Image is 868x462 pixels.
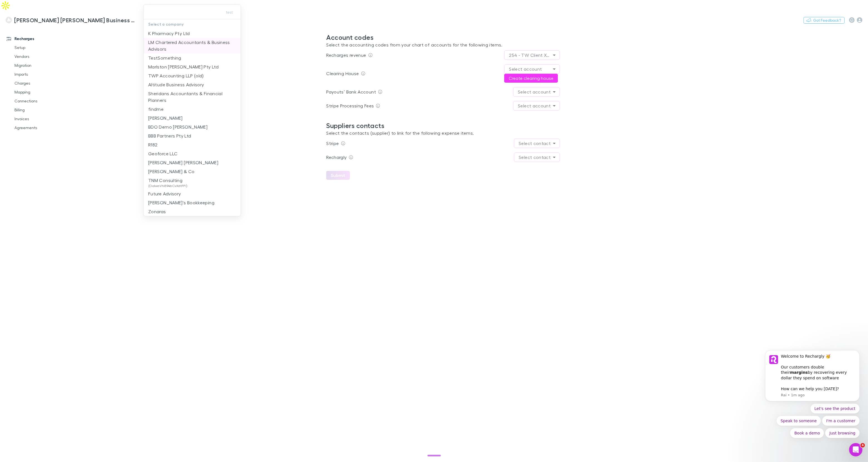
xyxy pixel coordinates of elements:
p: TNM Consulting [148,177,187,184]
p: [PERSON_NAME] [PERSON_NAME] [148,159,218,166]
p: Select a company [144,19,241,29]
p: Geoforce LLC [148,150,177,157]
span: 4 [860,443,865,448]
p: [PERSON_NAME] & Co [148,168,195,175]
p: LM Chartered Accountants & Business Advisors [148,39,236,52]
p: Marlston [PERSON_NAME] Pty Ltd [148,63,219,70]
p: Sheridans Accountants & Financial Planners [148,90,236,104]
p: BBB Partners Pty Ltd [148,132,191,139]
iframe: Intercom live chat [849,443,862,456]
p: Altitude Business Advisory [148,81,204,88]
p: K Pharmacy Pty Ltd [148,30,190,37]
p: findme [148,106,164,112]
span: (OolwaVhi894bCvXdtFPi) [148,184,187,188]
p: Future Advisory [148,190,181,197]
button: test [221,9,238,16]
p: TWP Accounting LLP (old) [148,72,204,79]
p: [PERSON_NAME] [148,115,183,121]
p: BDO Demo [PERSON_NAME] [148,124,207,130]
p: [PERSON_NAME]'s Bookkeeping [148,199,214,206]
p: TestSomething [148,55,181,61]
iframe: Intercom notifications message [757,343,868,459]
p: R182 [148,141,157,148]
span: test [226,9,233,16]
p: Zonaras [148,208,166,215]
